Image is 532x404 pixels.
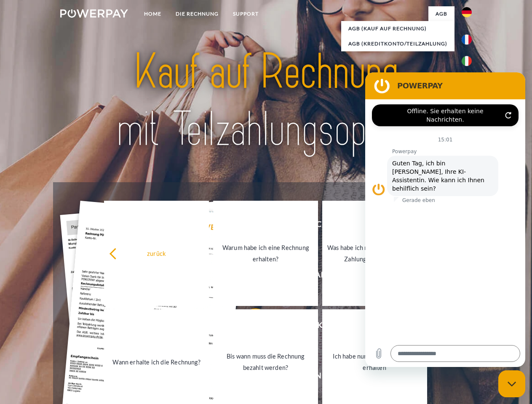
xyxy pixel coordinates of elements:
[365,72,525,367] iframe: Messaging-Fenster
[428,6,454,21] a: agb
[327,351,422,373] div: Ich habe nur eine Teillieferung erhalten
[218,242,313,265] div: Warum habe ich eine Rechnung erhalten?
[109,356,204,367] div: Wann erhalte ich die Rechnung?
[80,40,452,161] img: title-powerpay_de.svg
[218,351,313,373] div: Bis wann muss die Rechnung bezahlt werden?
[60,9,128,18] img: logo-powerpay-white.svg
[462,56,472,66] img: it
[462,35,472,45] img: fr
[327,242,422,265] div: Was habe ich noch offen, ist meine Zahlung eingegangen?
[226,6,266,21] a: SUPPORT
[462,7,472,17] img: de
[341,36,454,51] a: AGB (Kreditkonto/Teilzahlung)
[168,6,226,21] a: DIE RECHNUNG
[341,21,454,36] a: AGB (Kauf auf Rechnung)
[109,247,204,259] div: zurück
[137,6,168,21] a: Home
[322,201,427,306] a: Was habe ich noch offen, ist meine Zahlung eingegangen?
[498,370,525,397] iframe: Schaltfläche zum Öffnen des Messaging-Fensters; Konversation läuft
